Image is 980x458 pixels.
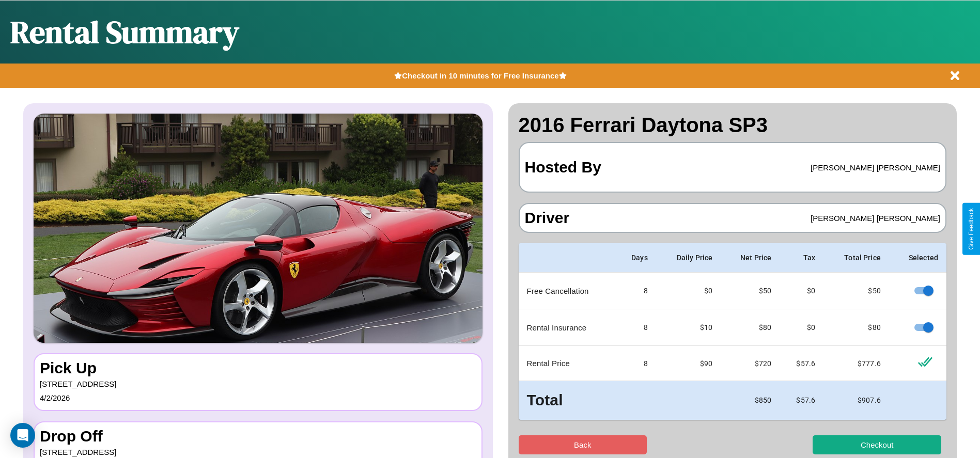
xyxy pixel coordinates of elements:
td: 8 [615,309,656,346]
td: $0 [780,273,823,309]
p: [PERSON_NAME] [PERSON_NAME] [811,161,940,175]
h3: Total [527,389,608,412]
p: 4 / 2 / 2026 [40,391,476,405]
th: Tax [780,243,823,273]
td: $0 [780,309,823,346]
table: simple table [519,243,947,420]
th: Selected [889,243,946,273]
td: $ 50 [721,273,780,309]
td: $ 50 [823,273,889,309]
th: Daily Price [656,243,721,273]
h3: Drop Off [40,428,476,445]
td: 8 [615,273,656,309]
h1: Rental Summary [10,11,239,53]
td: $ 90 [656,346,721,381]
h3: Pick Up [40,359,476,377]
td: $0 [656,273,721,309]
b: Checkout in 10 minutes for Free Insurance [402,71,558,80]
h3: Driver [525,209,570,227]
td: $ 777.6 [823,346,889,381]
div: Give Feedback [968,208,975,250]
p: Rental Insurance [527,321,608,335]
h2: 2016 Ferrari Daytona SP3 [519,114,947,137]
td: $ 57.6 [780,346,823,381]
p: Rental Price [527,356,608,370]
td: $ 720 [721,346,780,381]
td: $ 80 [721,309,780,346]
h3: Hosted By [525,148,601,186]
button: Back [519,435,647,454]
td: $ 850 [721,381,780,420]
p: Free Cancellation [527,284,608,298]
th: Net Price [721,243,780,273]
td: $ 57.6 [780,381,823,420]
td: 8 [615,346,656,381]
th: Days [615,243,656,273]
td: $10 [656,309,721,346]
p: [PERSON_NAME] [PERSON_NAME] [811,211,940,225]
td: $ 907.6 [823,381,889,420]
button: Checkout [813,435,941,454]
th: Total Price [823,243,889,273]
td: $ 80 [823,309,889,346]
p: [STREET_ADDRESS] [40,377,476,391]
div: Open Intercom Messenger [10,423,35,448]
